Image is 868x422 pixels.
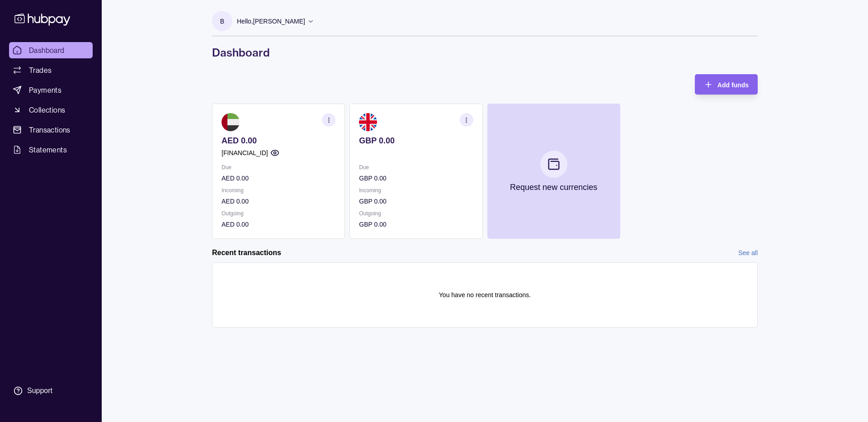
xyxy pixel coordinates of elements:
a: See all [738,248,758,258]
img: gb [359,113,377,131]
span: Statements [29,144,67,155]
button: Request new currencies [487,104,620,239]
img: ae [222,113,240,131]
p: GBP 0.00 [359,173,473,183]
p: You have no recent transactions. [439,290,531,300]
a: Payments [9,82,93,98]
span: Add funds [717,81,749,89]
p: GBP 0.00 [359,136,473,146]
a: Statements [9,142,93,158]
p: AED 0.00 [222,219,335,229]
p: Request new currencies [510,182,597,192]
div: Support [27,386,52,396]
a: Dashboard [9,42,93,58]
p: Incoming [359,185,473,195]
span: Collections [29,104,65,115]
span: Payments [29,85,61,95]
p: AED 0.00 [222,196,335,206]
p: AED 0.00 [222,173,335,183]
p: Due [222,162,335,172]
p: Due [359,162,473,172]
p: Hello, [PERSON_NAME] [237,16,305,26]
p: [FINANCIAL_ID] [222,148,268,158]
p: B [220,16,224,26]
span: Dashboard [29,45,65,56]
span: Transactions [29,124,71,135]
p: Outgoing [222,209,335,218]
span: Trades [29,65,52,76]
a: Transactions [9,122,93,138]
p: Outgoing [359,209,473,218]
a: Support [9,381,93,400]
h1: Dashboard [212,45,758,60]
h2: Recent transactions [212,248,281,258]
button: Add funds [695,74,758,95]
a: Collections [9,102,93,118]
p: AED 0.00 [222,136,335,146]
p: GBP 0.00 [359,196,473,206]
p: GBP 0.00 [359,219,473,229]
p: Incoming [222,185,335,195]
a: Trades [9,62,93,78]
